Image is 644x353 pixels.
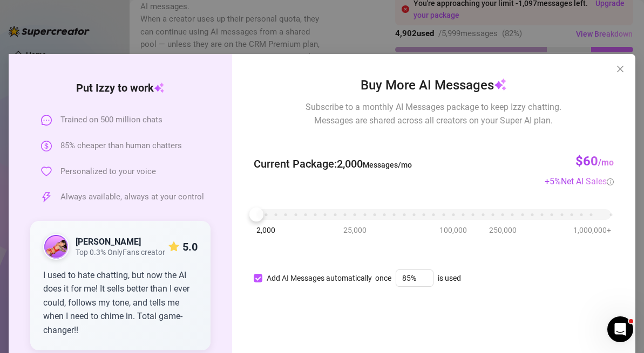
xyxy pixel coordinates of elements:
span: star [168,241,179,252]
h3: $60 [575,153,614,170]
span: close [616,65,625,73]
div: Net AI Sales [561,175,614,188]
span: heart [41,166,52,177]
strong: Put Izzy to work [76,81,165,94]
span: 1,000,000+ [573,224,611,236]
span: thunderbolt [41,192,52,203]
span: /mo [598,157,614,168]
span: Top 0.3% OnlyFans creator [76,248,165,257]
iframe: Intercom live chat [607,316,633,342]
span: Buy More AI Messages [361,75,507,96]
span: Always available, always at your control [60,191,204,204]
span: 100,000 [439,224,467,236]
span: is used [438,272,461,284]
div: Add AI Messages automatically [267,272,372,284]
span: Subscribe to a monthly AI Messages package to keep Izzy chatting. Messages are shared across all ... [306,100,561,127]
strong: [PERSON_NAME] [76,237,141,247]
span: Messages/mo [363,161,412,169]
span: 25,000 [343,224,367,236]
strong: 5.0 [182,240,198,253]
span: 2,000 [256,224,275,236]
span: Trained on 500 million chats [60,114,162,127]
span: + 5 % [545,176,614,186]
span: Personalized to your voice [60,165,156,178]
span: dollar [41,141,52,151]
span: Current Package : 2,000 [254,156,412,172]
span: message [41,115,52,126]
span: once [375,272,391,284]
div: I used to hate chatting, but now the AI does it for me! It sells better than I ever could, follow... [43,268,198,337]
span: 85% cheaper than human chatters [60,140,182,153]
span: info-circle [607,178,614,185]
span: 250,000 [489,224,517,236]
span: Close [612,65,629,73]
img: public [44,235,68,259]
button: Close [612,60,629,78]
